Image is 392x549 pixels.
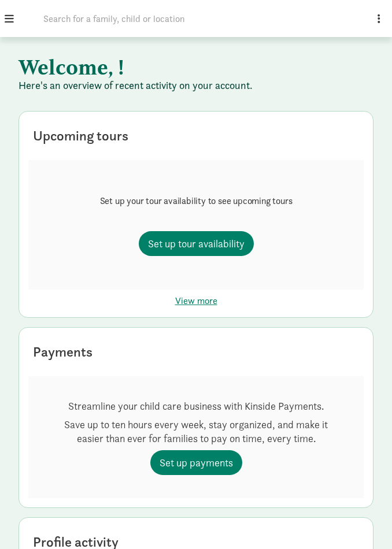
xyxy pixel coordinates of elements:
p: Here's an overview of recent activity on your account. [19,79,373,92]
div: Upcoming tours [33,125,128,146]
div: Payments [33,342,93,362]
a: View more [28,294,364,308]
input: Search for a family, child or location [36,7,361,30]
a: Set up payments [150,450,242,475]
p: Streamline your child care business with Kinside Payments. [51,399,341,413]
p: Set up your tour availability to see upcoming tours [100,194,293,208]
span: Set up tour availability [148,236,245,251]
a: Set up tour availability [139,231,254,256]
h1: Welcome, ! [19,55,373,79]
p: Save up to ten hours every week, stay organized, and make it easier than ever for families to pay... [51,418,341,446]
span: Set up payments [160,455,233,470]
